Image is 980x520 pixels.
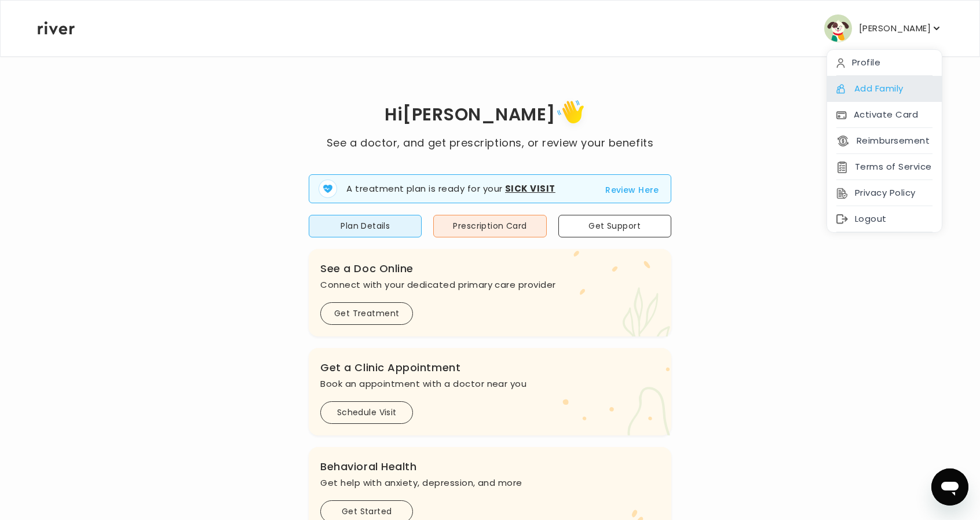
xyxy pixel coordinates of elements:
[327,96,653,135] h1: Hi [PERSON_NAME]
[320,475,660,491] p: Get help with anxiety, depression, and more
[827,180,942,206] div: Privacy Policy
[827,76,942,102] div: Add Family
[327,135,653,151] p: See a doctor, and get prescriptions, or review your benefits
[320,401,413,424] button: Schedule Visit
[836,133,930,149] button: Reimbursement
[859,20,931,36] p: [PERSON_NAME]
[827,154,942,180] div: Terms of Service
[827,50,942,76] div: Profile
[320,277,660,293] p: Connect with your dedicated primary care provider
[605,183,659,197] button: Review Here
[309,215,422,237] button: Plan Details
[931,468,968,506] iframe: Button to launch messaging window
[320,261,660,277] h3: See a Doc Online
[824,14,852,42] img: user avatar
[505,182,555,195] strong: Sick Visit
[824,14,942,42] button: user avatar[PERSON_NAME]
[320,302,413,325] button: Get Treatment
[433,215,546,237] button: Prescription Card
[320,376,660,392] p: Book an appointment with a doctor near you
[320,360,660,376] h3: Get a Clinic Appointment
[320,459,660,475] h3: Behavioral Health
[346,182,555,196] p: A treatment plan is ready for your
[827,206,942,232] div: Logout
[827,102,942,128] div: Activate Card
[558,215,671,237] button: Get Support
